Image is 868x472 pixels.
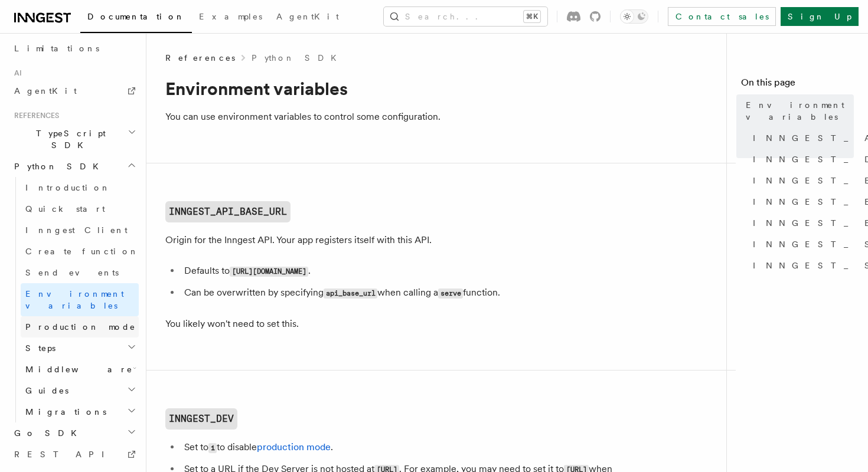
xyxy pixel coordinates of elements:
button: Guides [21,380,139,401]
span: AI [9,68,22,78]
span: Inngest Client [25,225,128,235]
span: References [9,111,59,120]
span: Limitations [14,44,99,53]
span: Environment variables [746,99,854,123]
button: Middleware [21,359,139,380]
span: Middleware [21,363,133,375]
span: REST API [14,450,115,459]
li: Defaults to . [181,263,638,280]
code: 1 [208,443,217,453]
a: INNGEST_API_BASE_URL [165,201,291,222]
a: Contact sales [668,7,776,26]
button: Toggle dark mode [620,9,648,24]
kbd: ⌘K [524,11,540,22]
span: Send events [25,268,119,277]
span: TypeScript SDK [9,127,128,151]
span: Migrations [21,406,106,418]
span: Examples [199,12,262,21]
code: api_base_url [324,289,377,299]
a: INNGEST_ENV [748,170,854,191]
button: Search...⌘K [384,7,547,26]
a: INNGEST_DEV [165,408,237,430]
a: Introduction [21,177,139,198]
a: Quick start [21,198,139,219]
button: Migrations [21,401,139,422]
a: INNGEST_SIGNING_KEY_FALLBACK [748,255,854,276]
p: You can use environment variables to control some configuration. [165,109,638,125]
a: Limitations [9,38,139,59]
a: Sign Up [781,7,859,26]
span: Quick start [25,204,105,214]
div: Python SDK [9,177,139,422]
span: Documentation [87,12,185,21]
a: Examples [192,4,269,32]
button: Python SDK [9,156,139,177]
a: Python SDK [252,52,344,64]
a: INNGEST_DEV [748,149,854,170]
a: Inngest Client [21,219,139,241]
span: Go SDK [9,427,84,439]
span: AgentKit [14,86,77,96]
h1: Environment variables [165,78,638,99]
a: production mode [257,441,331,453]
code: serve [438,289,463,299]
a: Production mode [21,316,139,337]
li: Can be overwritten by specifying when calling a function. [181,284,638,301]
span: Guides [21,385,68,396]
a: INNGEST_SIGNING_KEY [748,234,854,255]
code: [URL][DOMAIN_NAME] [230,267,308,277]
a: Environment variables [741,94,854,127]
span: Introduction [25,183,110,192]
a: AgentKit [269,4,346,32]
p: You likely won't need to set this. [165,316,638,332]
button: TypeScript SDK [9,123,139,156]
a: AgentKit [9,80,139,101]
a: INNGEST_EVENT_KEY [748,212,854,234]
span: Create function [25,247,139,256]
a: Environment variables [21,283,139,316]
button: Steps [21,337,139,359]
h4: On this page [741,76,854,94]
p: Origin for the Inngest API. Your app registers itself with this API. [165,232,638,248]
span: Production mode [25,322,136,332]
a: Create function [21,241,139,262]
li: Set to to disable . [181,439,638,456]
a: REST API [9,444,139,465]
span: Environment variables [25,289,124,310]
span: AgentKit [276,12,339,21]
span: References [165,52,235,64]
button: Go SDK [9,422,139,444]
a: INNGEST_EVENT_API_BASE_URL [748,191,854,212]
a: Send events [21,262,139,283]
span: Python SDK [9,160,106,172]
a: INNGEST_API_BASE_URL [748,127,854,149]
span: Steps [21,342,56,354]
a: Documentation [80,4,192,33]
